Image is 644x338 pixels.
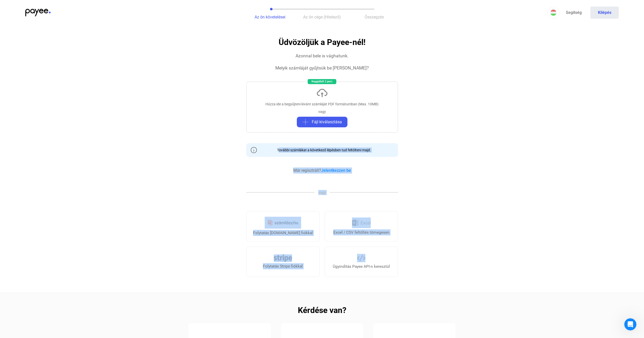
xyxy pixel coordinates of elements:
[51,158,101,178] button: Üzenetek
[25,84,76,90] h2: Nincsenek üzenetek
[624,318,636,330] iframe: Intercom live chat
[547,7,559,19] button: HU
[302,119,308,125] img: plus-grey
[297,117,347,127] button: plus-greyFájl kiválasztása
[293,167,351,174] div: Már regisztrált?
[308,79,336,84] div: Nagyjából 2 perc
[318,109,326,114] div: vagy
[312,119,342,125] span: Fájl kiválasztása
[255,15,285,19] span: Az ön követelései
[38,2,64,11] h1: Üzenetek
[89,2,98,11] div: Bezárás
[279,38,366,47] h1: Üdvözöljük a Payee-nél!
[273,148,371,153] div: További számlákat a következő lépésben tud feltölteni majd.
[352,218,371,228] img: Excel
[325,247,398,277] a: Ügyindítás Payee API-n keresztül
[67,170,85,174] span: Üzenetek
[590,7,619,19] button: Kilépés
[275,65,369,71] div: Melyik számláját gyűjtsük be [PERSON_NAME]?
[253,230,313,236] div: Folytatás [DOMAIN_NAME] fiókkal
[265,102,379,107] div: Húzza ide a begyűjteni kívánt számláját PDF formátumban (Max. 10MB)
[274,254,292,262] img: Stripe
[333,229,389,235] div: Excel / CSV feltöltés tömegesen
[251,147,257,153] img: info-grey-outline
[246,247,320,277] a: Folytatás Stripe fiókkal
[246,211,320,242] a: Folytatás [DOMAIN_NAME] fiókkal
[303,15,341,19] span: Az ön cége (Hitelező)
[316,87,328,99] img: upload-cloud
[315,190,330,195] span: vagy
[19,170,32,174] span: Főoldal
[263,263,303,269] div: Folytatás Stripe fiókkal
[298,307,346,313] h2: Kérdése van?
[17,142,85,152] button: Küldjön üzenetet nekünk!
[296,53,349,59] div: Azonnal bele is vághatunk.
[365,15,384,19] span: Összegzés
[25,9,51,16] img: payee-logo
[559,7,588,19] a: Segítség
[265,217,301,229] img: Számlázz.hu
[11,95,91,100] span: Itt jelennek meg a csapattól érkező üzenetek
[333,263,390,270] div: Ügyindítás Payee API-n keresztül
[325,211,398,242] a: Excel / CSV feltöltés tömegesen
[550,10,556,16] img: HU
[321,168,351,173] a: Jelentkezzen be
[357,254,365,262] img: API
